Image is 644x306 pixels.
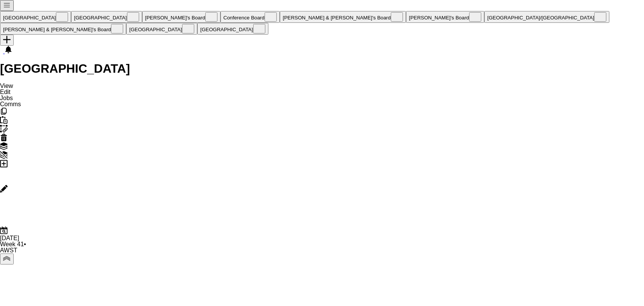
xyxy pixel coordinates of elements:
button: [PERSON_NAME] & [PERSON_NAME]'s Board [280,11,406,23]
button: Conference Board [220,11,280,23]
button: [PERSON_NAME]'s Board [142,11,220,23]
button: [GEOGRAPHIC_DATA] [126,23,197,35]
button: [GEOGRAPHIC_DATA]/[GEOGRAPHIC_DATA] [484,11,609,23]
iframe: Chat Widget [606,269,644,306]
button: [PERSON_NAME]'s Board [406,11,484,23]
button: [GEOGRAPHIC_DATA] [197,23,268,35]
button: [GEOGRAPHIC_DATA] [71,11,142,23]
